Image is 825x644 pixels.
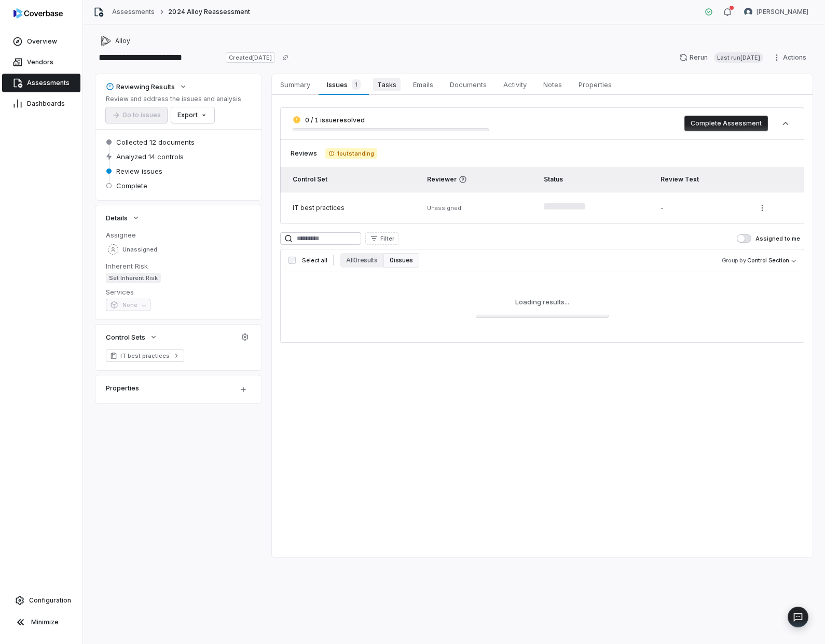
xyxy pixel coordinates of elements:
dt: Assignee [106,230,251,240]
span: Vendors [27,58,53,66]
span: Overview [27,37,57,46]
span: Unassigned [122,246,157,254]
button: Copy link [276,48,295,67]
a: IT best practices [106,349,184,362]
span: Activity [499,78,531,91]
button: Daniel Aranibar avatar[PERSON_NAME] [738,4,815,20]
span: Collected 12 documents [116,137,195,147]
div: Reviewing Results [106,82,175,91]
span: Reviews [291,149,317,158]
span: Created [DATE] [226,52,274,63]
span: Last run [DATE] [714,52,763,63]
div: - [661,204,741,212]
a: Assessments [112,8,155,16]
input: Select all [288,257,296,264]
span: IT best practices [120,352,170,360]
span: 0 / 1 issue resolved [305,116,365,124]
span: 1 [352,79,361,90]
a: Vendors [2,53,80,72]
button: Minimize [4,612,78,633]
span: Review Text [661,175,699,183]
span: Tasks [373,78,401,91]
div: Loading results... [515,297,569,306]
span: Status [544,175,563,183]
span: Filter [380,235,394,243]
span: 1 outstanding [325,148,377,159]
a: Configuration [4,591,78,610]
button: Control Sets [103,328,161,346]
span: Select all [302,257,327,264]
span: Minimize [31,618,59,626]
span: Control Sets [106,332,145,342]
span: Assessments [27,79,70,87]
button: 0 issues [383,253,419,268]
button: Actions [769,50,813,65]
span: Properties [574,78,616,91]
span: Analyzed 14 controls [116,152,184,161]
a: Overview [2,32,80,51]
button: https://alloy.com/Alloy [98,32,133,50]
span: Alloy [115,37,130,45]
button: Filter [365,232,399,245]
div: IT best practices [293,204,415,212]
button: Assigned to me [737,234,751,243]
span: Dashboards [27,100,65,108]
span: Reviewer [427,175,531,184]
span: Details [106,213,128,222]
a: Assessments [2,74,80,92]
button: Complete Assessment [684,116,768,131]
button: All 0 results [340,253,383,268]
span: Control Set [293,175,327,183]
span: Review issues [116,166,162,176]
span: 2024 Alloy Reassessment [168,8,250,16]
span: Documents [446,78,491,91]
span: Group by [722,257,746,264]
span: Unassigned [427,204,461,212]
a: Dashboards [2,94,80,113]
dt: Services [106,287,251,297]
span: Emails [409,78,437,91]
p: Review and address the issues and analysis [106,95,241,103]
span: Complete [116,181,147,190]
button: Reviewing Results [103,77,190,96]
img: logo-D7KZi-bG.svg [13,8,63,19]
button: Details [103,208,143,227]
span: Configuration [29,596,71,605]
label: Assigned to me [737,234,800,243]
dt: Inherent Risk [106,261,251,271]
span: [PERSON_NAME] [757,8,808,16]
button: Export [171,107,214,123]
span: Summary [276,78,314,91]
span: Issues [323,77,364,92]
img: Daniel Aranibar avatar [744,8,752,16]
span: Set Inherent Risk [106,273,161,283]
span: Notes [539,78,566,91]
button: RerunLast run[DATE] [673,50,769,65]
